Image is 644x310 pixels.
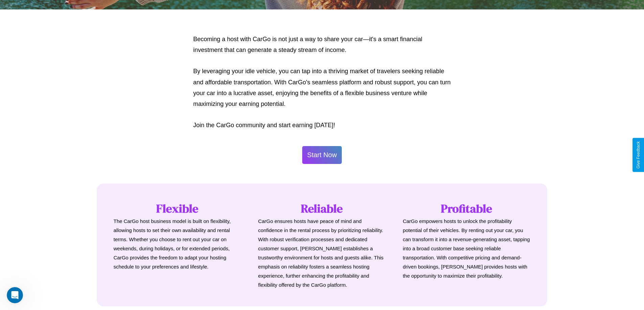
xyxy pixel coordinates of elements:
p: Join the CarGo community and start earning [DATE]! [193,120,451,131]
p: CarGo ensures hosts have peace of mind and confidence in the rental process by prioritizing relia... [258,217,386,289]
h1: Flexible [114,200,241,217]
iframe: Intercom live chat [7,287,23,303]
h1: Reliable [258,200,386,217]
p: Becoming a host with CarGo is not just a way to share your car—it's a smart financial investment ... [193,34,451,56]
div: Give Feedback [636,141,641,169]
button: Start Now [302,146,342,164]
p: CarGo empowers hosts to unlock the profitability potential of their vehicles. By renting out your... [403,217,530,280]
p: The CarGo host business model is built on flexibility, allowing hosts to set their own availabili... [114,217,241,271]
p: By leveraging your idle vehicle, you can tap into a thriving market of travelers seeking reliable... [193,66,451,110]
h1: Profitable [403,200,530,217]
